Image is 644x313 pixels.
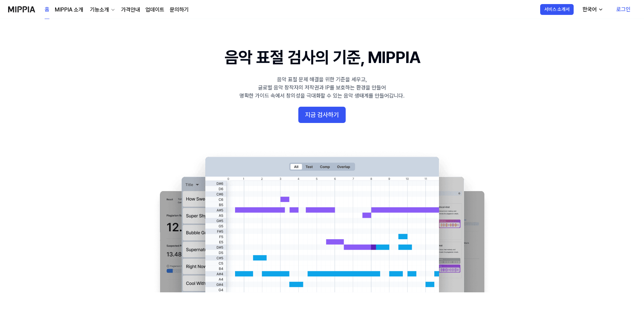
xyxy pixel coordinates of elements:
a: 가격안내 [121,6,140,14]
button: 한국어 [577,3,607,16]
button: 서비스 소개서 [540,4,574,15]
button: 지금 검사하기 [298,107,346,123]
button: 기능소개 [89,6,116,14]
div: 기능소개 [89,6,110,14]
h1: 음악 표절 검사의 기준, MIPPIA [225,46,420,69]
a: 업데이트 [145,6,164,14]
a: MIPPIA 소개 [55,6,83,14]
a: 문의하기 [170,6,189,14]
a: 홈 [45,0,49,19]
img: main Image [146,150,498,292]
div: 한국어 [581,5,598,14]
div: 음악 표절 문제 해결을 위한 기준을 세우고, 글로벌 음악 창작자의 저작권과 IP를 보호하는 환경을 만들어 명확한 가이드 속에서 창의성을 극대화할 수 있는 음악 생태계를 만들어... [239,76,405,100]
